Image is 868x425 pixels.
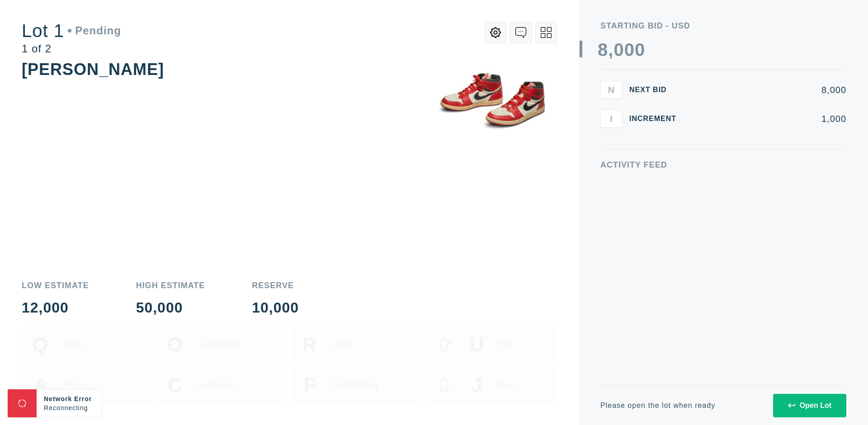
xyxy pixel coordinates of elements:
[600,110,622,128] button: I
[613,41,624,59] div: 0
[624,41,635,59] div: 0
[68,25,121,36] div: Pending
[600,81,622,99] button: N
[22,300,89,315] div: 12,000
[788,402,831,410] div: Open Lot
[252,281,299,290] div: Reserve
[22,22,121,40] div: Lot 1
[629,115,684,122] div: Increment
[600,22,846,30] div: Starting Bid - USD
[44,394,94,403] div: Network Error
[44,403,94,412] div: Reconnecting
[691,85,846,94] div: 8,000
[22,60,164,79] div: [PERSON_NAME]
[635,41,645,59] div: 0
[608,41,613,221] div: ,
[773,394,846,417] button: Open Lot
[252,300,299,315] div: 10,000
[136,300,205,315] div: 50,000
[610,113,613,124] span: I
[136,281,205,290] div: High Estimate
[22,43,121,54] div: 1 of 2
[629,86,684,93] div: Next Bid
[691,114,846,123] div: 1,000
[608,84,614,95] span: N
[600,161,846,169] div: Activity Feed
[598,41,608,59] div: 8
[600,402,715,409] div: Please open the lot when ready
[22,281,89,290] div: Low Estimate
